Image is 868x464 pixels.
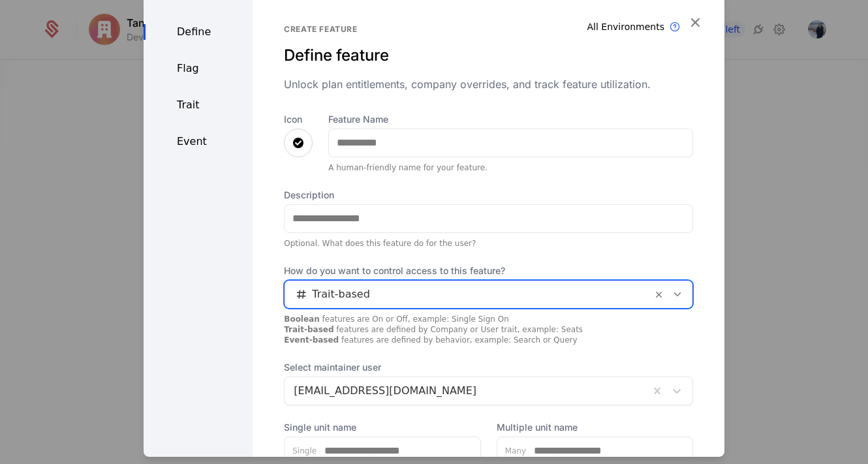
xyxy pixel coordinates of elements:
[284,335,339,344] strong: Event-based
[284,324,333,333] strong: Trait-based
[144,97,253,112] div: Trait
[284,313,693,345] div: features are On or Off, example: Single Sign On features are defined by Company or User trait, ex...
[284,188,693,201] label: Description
[497,420,693,433] label: Multiple unit name
[284,23,693,34] div: Create feature
[284,112,313,125] label: Icon
[285,445,317,456] label: Single
[284,76,693,91] div: Unlock plan entitlements, company overrides, and track feature utilization.
[328,162,693,172] div: A human-friendly name for your feature.
[144,133,253,149] div: Event
[284,420,480,433] label: Single unit name
[284,238,693,248] div: Optional. What does this feature do for the user?
[144,60,253,76] div: Flag
[144,23,253,39] div: Define
[284,264,693,277] span: How do you want to control access to this feature?
[284,314,320,323] strong: Boolean
[587,20,665,33] div: All Environments
[284,360,693,373] span: Select maintainer user
[328,112,693,125] label: Feature Name
[497,445,526,456] label: Many
[284,44,693,65] div: Define feature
